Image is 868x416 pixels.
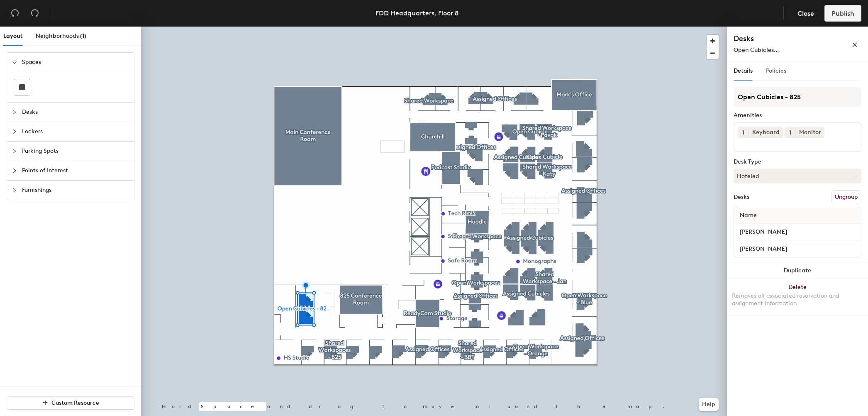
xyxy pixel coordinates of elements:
[375,8,458,18] div: FDD Headquarters, Floor 8
[734,33,825,44] h4: Desks
[734,67,753,74] span: Details
[22,103,129,122] span: Desks
[51,399,99,406] span: Custom Resource
[732,292,863,307] div: Removes all associated reservation and assignment information
[22,53,129,72] span: Spaces
[738,127,749,138] button: 1
[736,243,859,254] input: Unnamed desk
[742,128,744,137] span: 1
[749,127,783,138] div: Keyboard
[12,168,17,173] span: collapsed
[12,129,17,134] span: collapsed
[12,60,17,65] span: expanded
[734,159,861,165] div: Desk Type
[785,127,795,138] button: 1
[795,127,824,138] div: Monitor
[789,128,791,137] span: 1
[734,46,779,54] span: Open Cubicles...
[7,5,23,22] button: Undo (⌘ + Z)
[797,10,814,17] span: Close
[734,112,861,119] div: Amenities
[12,188,17,193] span: collapsed
[831,190,861,204] button: Ungroup
[11,9,19,17] span: undo
[22,142,129,161] span: Parking Spots
[3,32,22,39] span: Layout
[7,396,134,410] button: Custom Resource
[736,226,859,238] input: Unnamed desk
[727,262,868,279] button: Duplicate
[766,67,786,74] span: Policies
[699,398,719,411] button: Help
[27,5,43,22] button: Redo (⌘ + ⇧ + Z)
[824,5,861,22] button: Publish
[12,149,17,154] span: collapsed
[22,161,129,180] span: Points of Interest
[22,122,129,141] span: Lockers
[790,5,821,22] button: Close
[22,181,129,200] span: Furnishings
[12,110,17,115] span: collapsed
[736,208,761,223] span: Name
[734,194,749,201] div: Desks
[727,279,868,316] button: DeleteRemoves all associated reservation and assignment information
[36,32,86,39] span: Neighborhoods (1)
[734,169,861,184] button: Hoteled
[852,42,858,48] span: close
